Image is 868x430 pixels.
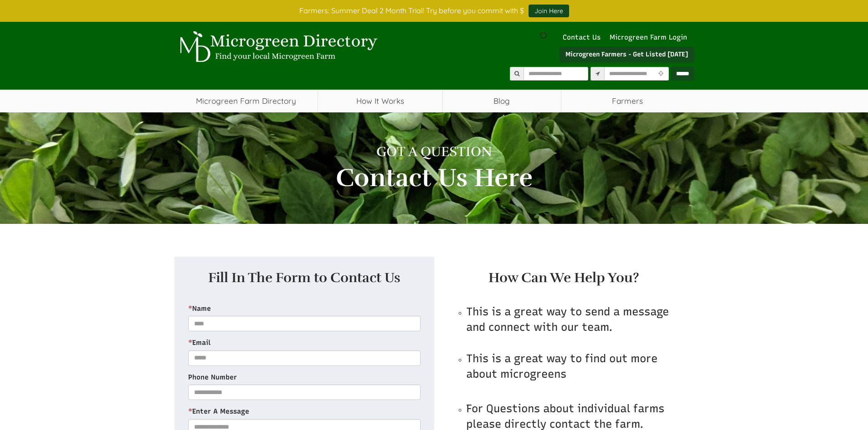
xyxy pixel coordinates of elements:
[561,90,694,112] span: Farmers
[188,407,421,416] label: Enter A Message
[168,5,701,17] div: Farmers: Summer Deal 2 Month Trial! Try before you commit with $
[558,33,605,41] a: Contact Us
[175,90,318,112] a: Microgreen Farm Directory
[318,90,442,112] a: How It Works
[610,33,692,41] a: Microgreen Farm Login
[560,47,694,62] a: Microgreen Farmers - Get Listed [DATE]
[466,352,657,380] span: This is a great way to find out more about microgreens
[443,90,561,112] a: Blog
[268,144,601,159] h1: GOT A QUESTION
[188,373,421,382] label: Phone Number
[208,269,401,286] strong: Fill In The Form to Contact Us
[656,71,666,77] i: Use Current Location
[488,269,639,286] strong: How Can We Help You?
[466,305,669,334] span: This is a great way to send a message and connect with our team.
[188,304,421,314] label: Name
[175,31,380,63] img: Microgreen Directory
[188,338,421,348] label: Email
[529,5,569,17] a: Join Here
[268,164,601,192] h2: Contact Us Here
